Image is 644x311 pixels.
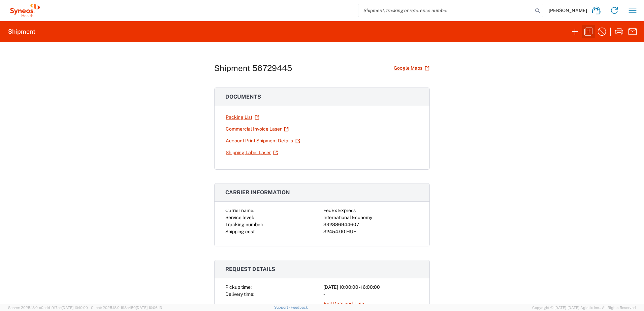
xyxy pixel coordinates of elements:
[323,298,364,310] a: Edit Date and Time
[225,189,290,196] span: Carrier information
[225,94,261,100] span: Documents
[323,221,419,228] div: 392886944607
[393,62,430,74] a: Google Maps
[323,284,419,291] div: [DATE] 10:00:00 - 16:00:00
[274,305,291,309] a: Support
[323,207,419,214] div: FedEx Express
[225,123,289,135] a: Commercial Invoice Laser
[214,63,292,73] h1: Shipment 56729445
[225,229,255,234] span: Shipping cost
[225,111,260,123] a: Packing List
[549,7,587,13] span: [PERSON_NAME]
[8,306,88,310] span: Server: 2025.18.0-a0edd1917ac
[225,147,278,159] a: Shipping Label Laser
[532,305,636,311] span: Copyright © [DATE]-[DATE] Agistix Inc., All Rights Reserved
[225,222,263,227] span: Tracking number:
[225,208,254,213] span: Carrier name:
[323,291,419,298] div: -
[323,228,419,235] div: 32454.00 HUF
[291,305,308,309] a: Feedback
[225,284,252,290] span: Pickup time:
[225,266,275,272] span: Request details
[225,135,300,147] a: Account Print Shipment Details
[225,215,254,220] span: Service level:
[62,306,88,310] span: [DATE] 10:10:00
[8,28,35,36] h2: Shipment
[136,306,162,310] span: [DATE] 10:06:13
[323,214,419,221] div: International Economy
[358,4,533,17] input: Shipment, tracking or reference number
[91,306,162,310] span: Client: 2025.18.0-198a450
[225,291,254,297] span: Delivery time:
